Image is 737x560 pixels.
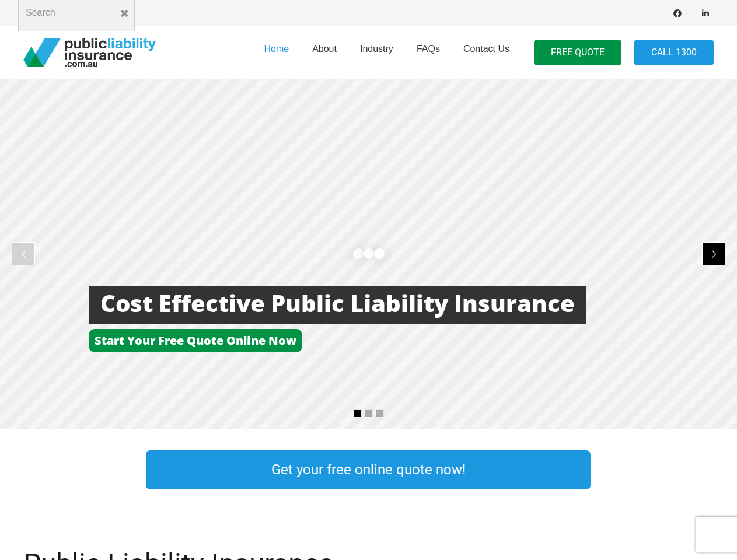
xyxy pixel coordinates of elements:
[669,5,686,22] a: Facebook
[614,447,736,492] a: Link
[146,450,591,489] a: Get your free online quote now!
[114,3,135,24] button: Close
[405,23,452,82] a: FAQs
[264,44,289,54] span: Home
[312,44,337,54] span: About
[697,5,714,22] a: LinkedIn
[252,23,301,82] a: Home
[634,40,714,66] a: Call 1300
[452,23,521,82] a: Contact Us
[534,40,621,66] a: FREE QUOTE
[23,38,156,67] a: pli_logotransparent
[463,44,509,54] span: Contact Us
[348,23,405,82] a: Industry
[417,44,440,54] span: FAQs
[301,23,348,82] a: About
[360,44,393,54] span: Industry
